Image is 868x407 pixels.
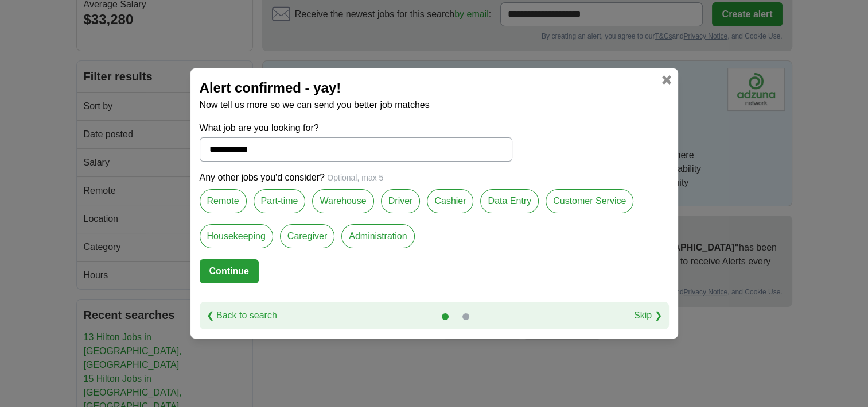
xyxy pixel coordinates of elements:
label: Data Entry [480,189,539,213]
button: Continue [200,259,259,283]
p: Any other jobs you'd consider? [200,171,669,185]
label: Cashier [427,189,473,213]
label: What job are you looking for? [200,121,512,135]
p: Now tell us more so we can send you better job matches [200,98,669,112]
label: Customer Service [546,189,633,213]
h2: Alert confirmed - yay! [200,78,669,98]
label: Part-time [254,189,306,213]
span: Optional, max 5 [327,173,383,182]
label: Warehouse [312,189,373,213]
a: ❮ Back to search [207,309,277,322]
label: Caregiver [280,224,334,248]
label: Remote [200,189,247,213]
label: Administration [341,224,414,248]
label: Driver [381,189,421,213]
label: Housekeeping [200,224,273,248]
a: Skip ❯ [634,309,662,322]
